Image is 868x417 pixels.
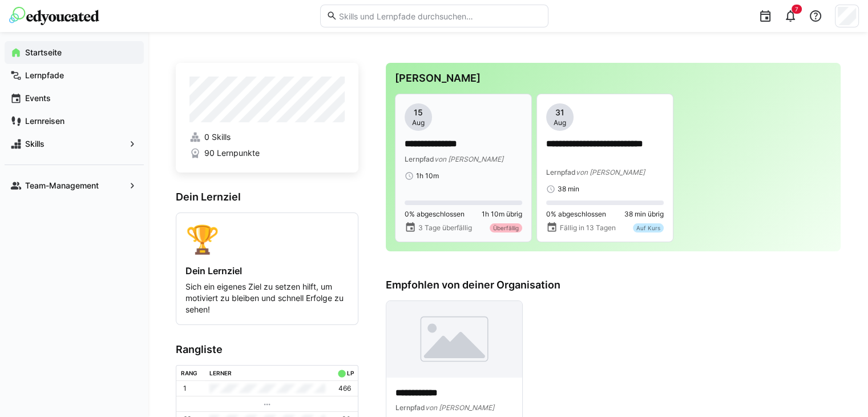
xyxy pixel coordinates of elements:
span: 38 min [558,185,579,194]
h3: Empfohlen von deiner Organisation [386,279,841,291]
span: von [PERSON_NAME] [576,168,645,177]
div: Auf Kurs [633,223,664,232]
span: Lernpfad [546,168,576,177]
input: Skills und Lernpfade durchsuchen… [337,11,542,21]
span: 7 [795,6,798,13]
div: LP [346,370,353,376]
span: Aug [554,118,566,127]
span: 90 Lernpunkte [204,147,260,159]
span: 0 Skills [204,131,231,143]
div: Lerner [209,370,232,376]
span: 31 [555,107,564,118]
span: 15 [414,107,423,118]
span: 1h 10m übrig [482,210,522,219]
a: 0 Skills [189,131,345,143]
h3: Dein Lernziel [176,191,358,203]
span: 3 Tage überfällig [418,223,472,232]
span: von [PERSON_NAME] [434,155,503,163]
p: Sich ein eigenes Ziel zu setzen hilft, um motiviert zu bleiben und schnell Erfolge zu sehen! [185,281,349,315]
div: Überfällig [490,223,522,232]
div: 🏆 [185,222,349,256]
span: Lernpfad [395,403,425,412]
p: 1 [183,384,187,393]
span: von [PERSON_NAME] [425,403,494,412]
h3: Rangliste [176,343,358,356]
span: 1h 10m [416,171,439,181]
span: 38 min übrig [624,210,664,219]
span: Fällig in 13 Tagen [560,223,616,232]
span: Lernpfad [405,155,434,163]
div: Rang [181,370,197,376]
span: Aug [412,118,425,127]
h3: [PERSON_NAME] [395,72,831,85]
img: image [386,301,522,378]
p: 466 [338,384,351,393]
span: 0% abgeschlossen [546,210,606,219]
span: 0% abgeschlossen [405,210,465,219]
h4: Dein Lernziel [185,265,349,276]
